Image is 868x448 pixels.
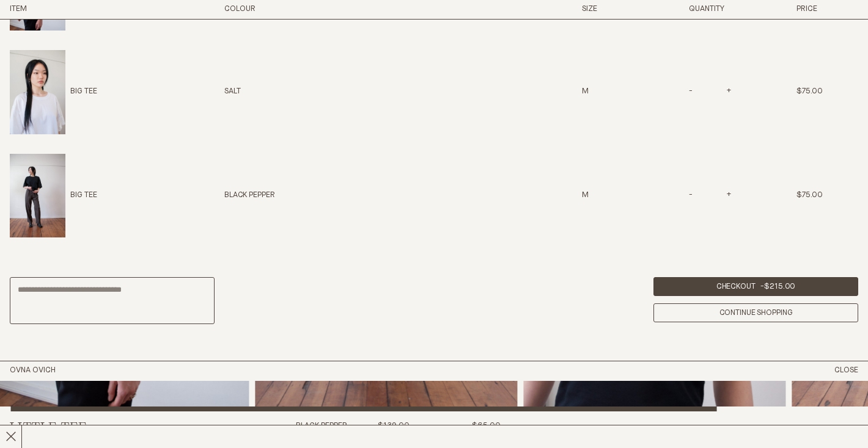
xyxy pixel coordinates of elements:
[796,4,858,15] h3: Price
[725,89,731,96] span: +
[764,283,795,291] span: $215.00
[725,192,731,199] span: +
[378,422,410,430] span: $139.00
[224,87,394,97] div: Salt
[70,190,97,201] p: Big Tee
[834,366,858,376] button: Close Cart
[689,4,751,15] h3: Quantity
[10,50,97,134] a: Big TeeBig Tee
[689,192,694,199] span: -
[689,89,694,96] span: -
[796,190,858,201] div: $75.00
[224,4,394,15] h3: Colour
[582,87,644,97] div: M
[10,154,65,237] img: Big Tee
[224,190,394,201] div: Black Pepper
[582,4,644,15] h3: Size
[70,87,97,97] p: Big Tee
[472,422,501,430] span: $65.00
[10,4,179,15] h3: Item
[10,366,56,374] a: Home
[653,303,858,322] a: Continue Shopping
[10,154,97,237] a: Big TeeBig Tee
[10,50,65,134] img: Big Tee
[582,190,644,201] div: M
[796,87,858,97] div: $75.00
[653,277,858,296] a: Checkout -$215.00
[10,421,215,439] h2: Little Tee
